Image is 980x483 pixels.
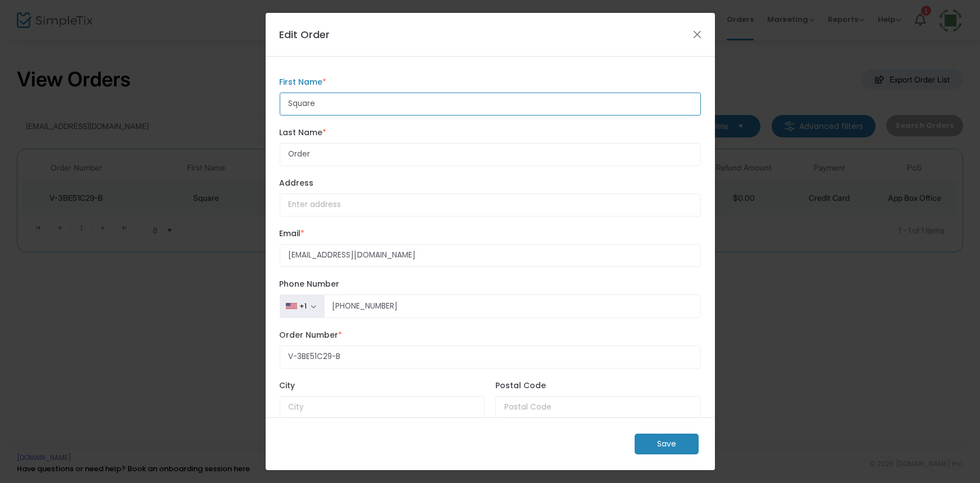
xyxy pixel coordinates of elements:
[280,396,485,419] input: City
[280,329,701,341] label: Order Number
[280,228,701,240] label: Email
[495,396,700,419] input: Postal Code
[635,434,699,454] m-button: Save
[280,244,701,267] input: Enter email
[495,380,700,392] label: Postal Code
[280,143,701,166] input: Enter last name
[280,177,701,189] label: Address
[324,295,701,318] input: Phone Number
[280,76,701,88] label: First Name
[280,380,485,392] label: City
[299,302,307,311] div: +1
[280,194,701,217] input: Enter address
[280,93,701,116] input: Enter first name
[690,27,704,42] button: Close
[280,278,701,290] label: Phone Number
[280,127,701,139] label: Last Name
[280,346,701,369] input: Enter Order Number
[280,27,330,42] h4: Edit Order
[280,295,325,318] button: +1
